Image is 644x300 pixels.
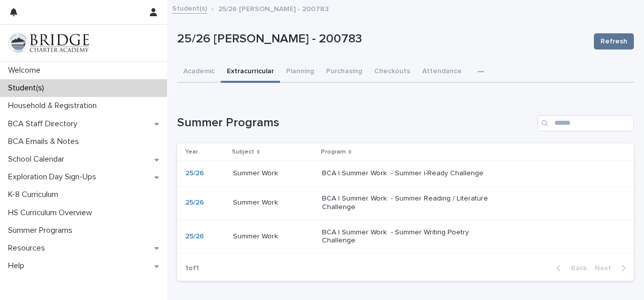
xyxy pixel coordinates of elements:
p: Program [321,146,346,158]
button: Refresh [594,33,634,49]
button: Checkouts [368,62,416,83]
p: Welcome [4,66,49,75]
p: BCA Emails & Notes [4,137,87,146]
tr: 25/26 Summer WorkSummer Work BCA | Summer Work - Summer i-Ready Challenge [177,161,634,186]
input: Search [538,115,634,131]
a: 25/26 [185,169,204,178]
p: Student(s) [4,83,52,93]
button: Academic [177,62,221,83]
p: BCA | Summer Work - Summer i-Ready Challenge [322,169,491,178]
a: 25/26 [185,232,204,241]
button: Attendance [416,62,468,83]
p: BCA | Summer Work - Summer Writing Poetry Challenge [322,228,491,245]
p: Summer Work [233,230,280,241]
p: Summer Programs [4,226,80,235]
span: Refresh [600,36,627,46]
p: Exploration Day Sign-Ups [4,172,104,182]
span: Back [565,265,587,272]
a: Student(s) [172,2,207,14]
h1: Summer Programs [177,116,534,130]
p: Help [4,261,32,271]
span: Next [595,265,617,272]
tr: 25/26 Summer WorkSummer Work BCA | Summer Work - Summer Reading / Literature Challenge [177,186,634,220]
p: Year [185,146,198,158]
p: BCA Staff Directory [4,119,86,129]
p: Summer Work [233,167,280,178]
p: 1 of 1 [177,256,207,281]
p: 25/26 [PERSON_NAME] - 200783 [218,3,329,14]
p: BCA | Summer Work - Summer Reading / Literature Challenge [322,194,491,212]
tr: 25/26 Summer WorkSummer Work BCA | Summer Work - Summer Writing Poetry Challenge [177,220,634,254]
p: K-8 Curriculum [4,190,66,199]
button: Back [548,264,591,273]
p: Summer Work [233,196,280,207]
p: Household & Registration [4,101,105,111]
img: V1C1m3IdTEidaUdm9Hs0 [8,33,89,53]
p: 25/26 [PERSON_NAME] - 200783 [177,32,586,46]
p: School Calendar [4,155,72,164]
button: Planning [280,62,320,83]
p: HS Curriculum Overview [4,208,100,218]
p: Resources [4,243,53,253]
a: 25/26 [185,198,204,207]
button: Extracurricular [221,62,280,83]
p: Subject [232,146,254,158]
button: Next [591,264,634,273]
button: Purchasing [320,62,368,83]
